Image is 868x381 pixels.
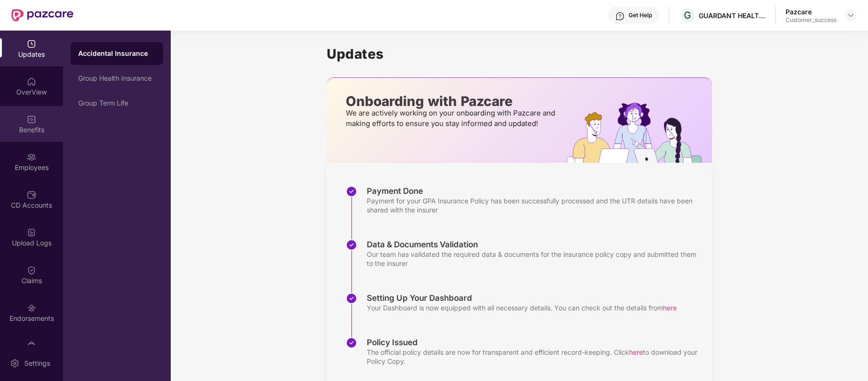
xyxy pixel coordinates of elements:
[346,293,357,304] img: svg+xml;base64,PHN2ZyBpZD0iU3RlcC1Eb25lLTMyeDMyIiB4bWxucz0iaHR0cDovL3d3dy53My5vcmcvMjAwMC9zdmciIH...
[21,359,53,368] div: Settings
[27,303,36,313] img: svg+xml;base64,PHN2ZyBpZD0iRW5kb3JzZW1lbnRzIiB4bWxucz0iaHR0cDovL3d3dy53My5vcmcvMjAwMC9zdmciIHdpZH...
[567,103,712,163] img: hrOnboarding
[346,239,357,251] img: svg+xml;base64,PHN2ZyBpZD0iU3RlcC1Eb25lLTMyeDMyIiB4bWxucz0iaHR0cDovL3d3dy53My5vcmcvMjAwMC9zdmciIH...
[27,77,36,86] img: svg+xml;base64,PHN2ZyBpZD0iSG9tZSIgeG1sbnM9Imh0dHA6Ly93d3cudzMub3JnLzIwMDAvc3ZnIiB3aWR0aD0iMjAiIG...
[78,49,155,58] div: Accidental Insurance
[11,9,73,21] img: New Pazcare Logo
[27,265,36,275] img: svg+xml;base64,PHN2ZyBpZD0iQ2xhaW0iIHhtbG5zPSJodHRwOi8vd3d3LnczLm9yZy8yMDAwL3N2ZyIgd2lkdGg9IjIwIi...
[367,250,703,268] div: Our team has validated the required data & documents for the insurance policy copy and submitted ...
[10,359,20,368] img: svg+xml;base64,PHN2ZyBpZD0iU2V0dGluZy0yMHgyMCIgeG1sbnM9Imh0dHA6Ly93d3cudzMub3JnLzIwMDAvc3ZnIiB3aW...
[346,186,357,197] img: svg+xml;base64,PHN2ZyBpZD0iU3RlcC1Eb25lLTMyeDMyIiB4bWxucz0iaHR0cDovL3d3dy53My5vcmcvMjAwMC9zdmciIH...
[629,348,643,356] span: here
[367,303,677,312] div: Your Dashboard is now equipped with all necessary details. You can check out the details from
[346,97,558,106] p: Onboarding with Pazcare
[367,186,703,196] div: Payment Done
[78,99,155,107] div: Group Term Life
[684,10,691,21] span: G
[367,196,703,214] div: Payment for your GPA Insurance Policy has been successfully processed and the UTR details have be...
[27,152,36,162] img: svg+xml;base64,PHN2ZyBpZD0iRW1wbG95ZWVzIiB4bWxucz0iaHR0cDovL3d3dy53My5vcmcvMjAwMC9zdmciIHdpZHRoPS...
[785,16,837,24] div: Customer_success
[346,108,558,129] p: We are actively working on your onboarding with Pazcare and making efforts to ensure you stay inf...
[27,341,36,350] img: svg+xml;base64,PHN2ZyBpZD0iTXlfT3JkZXJzIiBkYXRhLW5hbWU9Ik15IE9yZGVycyIgeG1sbnM9Imh0dHA6Ly93d3cudz...
[27,228,36,237] img: svg+xml;base64,PHN2ZyBpZD0iVXBsb2FkX0xvZ3MiIGRhdGEtbmFtZT0iVXBsb2FkIExvZ3MiIHhtbG5zPSJodHRwOi8vd3...
[346,337,357,349] img: svg+xml;base64,PHN2ZyBpZD0iU3RlcC1Eb25lLTMyeDMyIiB4bWxucz0iaHR0cDovL3d3dy53My5vcmcvMjAwMC9zdmciIH...
[367,293,677,303] div: Setting Up Your Dashboard
[327,46,712,62] h1: Updates
[27,39,36,49] img: svg+xml;base64,PHN2ZyBpZD0iVXBkYXRlZCIgeG1sbnM9Imh0dHA6Ly93d3cudzMub3JnLzIwMDAvc3ZnIiB3aWR0aD0iMj...
[367,337,703,348] div: Policy Issued
[629,11,652,19] div: Get Help
[785,7,837,16] div: Pazcare
[663,304,677,312] span: here
[27,190,36,200] img: svg+xml;base64,PHN2ZyBpZD0iQ0RfQWNjb3VudHMiIGRhdGEtbmFtZT0iQ0QgQWNjb3VudHMiIHhtbG5zPSJodHRwOi8vd3...
[847,11,855,19] img: svg+xml;base64,PHN2ZyBpZD0iRHJvcGRvd24tMzJ4MzIiIHhtbG5zPSJodHRwOi8vd3d3LnczLm9yZy8yMDAwL3N2ZyIgd2...
[367,239,703,250] div: Data & Documents Validation
[27,115,36,124] img: svg+xml;base64,PHN2ZyBpZD0iQmVuZWZpdHMiIHhtbG5zPSJodHRwOi8vd3d3LnczLm9yZy8yMDAwL3N2ZyIgd2lkdGg9Ij...
[78,74,155,82] div: Group Health Insurance
[699,11,765,20] div: GUARDANT HEALTH INDIA PRIVATE LIMITED
[615,11,625,21] img: svg+xml;base64,PHN2ZyBpZD0iSGVscC0zMngzMiIgeG1sbnM9Imh0dHA6Ly93d3cudzMub3JnLzIwMDAvc3ZnIiB3aWR0aD...
[367,348,703,366] div: The official policy details are now for transparent and efficient record-keeping. Click to downlo...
